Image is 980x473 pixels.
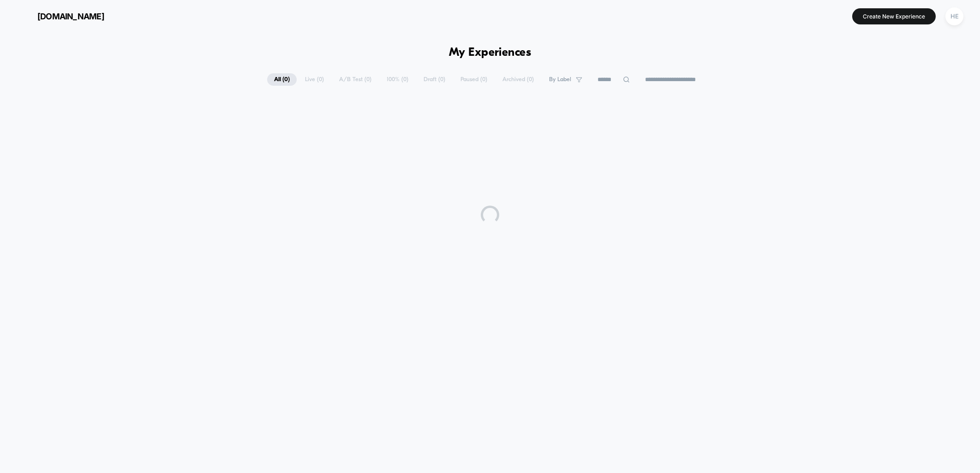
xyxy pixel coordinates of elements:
span: All ( 0 ) [267,73,297,86]
h1: My Experiences [449,46,532,59]
span: By Label [549,76,571,83]
button: HE [943,7,966,26]
span: [DOMAIN_NAME] [37,12,104,21]
button: Create New Experience [852,8,936,24]
button: [DOMAIN_NAME] [14,9,107,24]
div: HE [945,7,963,25]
